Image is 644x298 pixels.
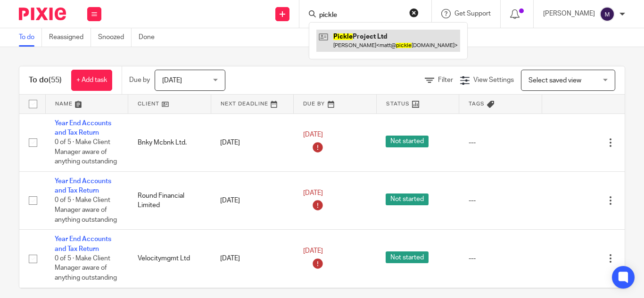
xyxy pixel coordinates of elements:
span: Get Support [454,10,491,17]
img: Pixie [19,8,66,20]
span: Tags [469,101,485,106]
a: + Add task [71,70,112,91]
span: (55) [49,76,62,84]
span: 0 of 5 · Make Client Manager aware of anything outstanding [55,197,117,223]
td: [DATE] [211,171,294,229]
a: Year End Accounts and Tax Return [55,236,111,252]
td: [DATE] [211,113,294,171]
button: Clear [409,8,419,17]
a: Done [139,28,162,47]
div: --- [469,138,533,147]
a: Year End Accounts and Tax Return [55,120,111,136]
input: Search [318,11,403,20]
td: Velocitymgmt Ltd [128,230,211,288]
p: Due by [129,75,150,85]
span: Not started [386,136,429,147]
td: [DATE] [211,230,294,288]
span: [DATE] [303,248,323,254]
div: --- [469,254,533,263]
a: To do [19,28,42,47]
td: Bnky Mcbnk Ltd. [128,113,211,171]
td: Round Financial Limited [128,171,211,229]
span: View Settings [473,77,514,83]
span: Select saved view [528,77,581,84]
h1: To do [29,75,62,85]
span: [DATE] [162,77,182,84]
div: --- [469,196,533,205]
p: [PERSON_NAME] [543,9,595,18]
a: Snoozed [98,28,132,47]
span: Filter [438,77,453,83]
span: Not started [386,193,429,205]
span: Not started [386,251,429,263]
img: svg%3E [600,7,615,22]
span: 0 of 5 · Make Client Manager aware of anything outstanding [55,255,117,281]
a: Reassigned [49,28,91,47]
span: 0 of 5 · Make Client Manager aware of anything outstanding [55,139,117,165]
span: [DATE] [303,190,323,196]
span: [DATE] [303,132,323,138]
a: Year End Accounts and Tax Return [55,178,111,194]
